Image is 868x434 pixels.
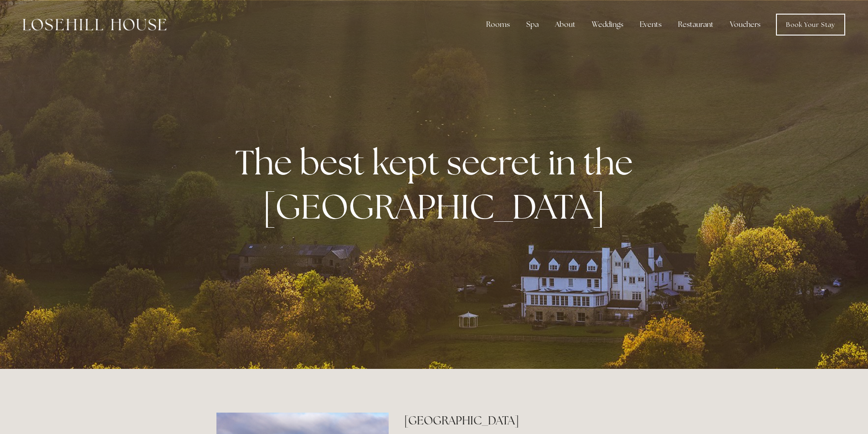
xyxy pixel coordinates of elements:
[776,14,845,36] a: Book Your Stay
[585,15,631,34] div: Weddings
[23,19,166,31] img: Losehill House
[723,15,768,34] a: Vouchers
[479,15,517,34] div: Rooms
[632,15,669,34] div: Events
[404,413,652,429] h2: [GEOGRAPHIC_DATA]
[671,15,721,34] div: Restaurant
[519,15,546,34] div: Spa
[235,140,640,229] strong: The best kept secret in the [GEOGRAPHIC_DATA]
[548,15,583,34] div: About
